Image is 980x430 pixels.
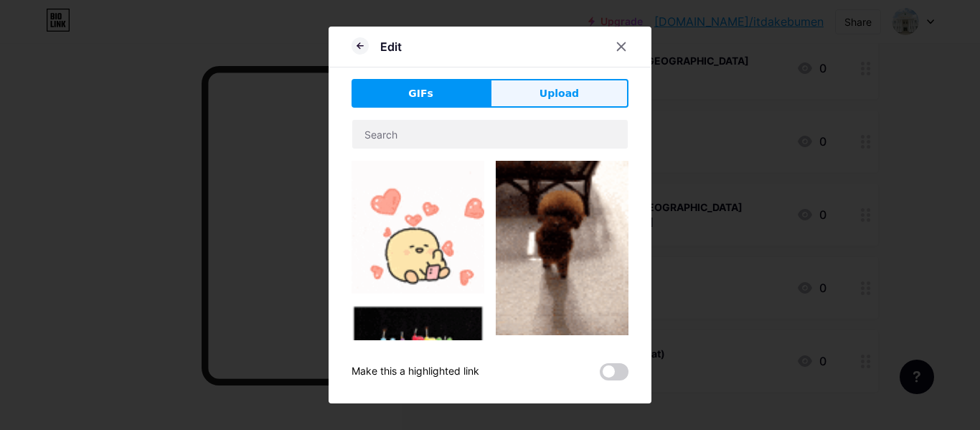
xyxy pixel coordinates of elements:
[352,161,484,294] img: Gihpy
[408,86,433,101] span: GIFs
[352,363,479,380] div: Make this a highlighted link
[352,305,484,401] img: Gihpy
[540,86,579,101] span: Upload
[352,120,628,149] input: Search
[352,79,490,108] button: GIFs
[490,79,628,108] button: Upload
[496,161,628,335] img: Gihpy
[380,38,402,55] div: Edit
